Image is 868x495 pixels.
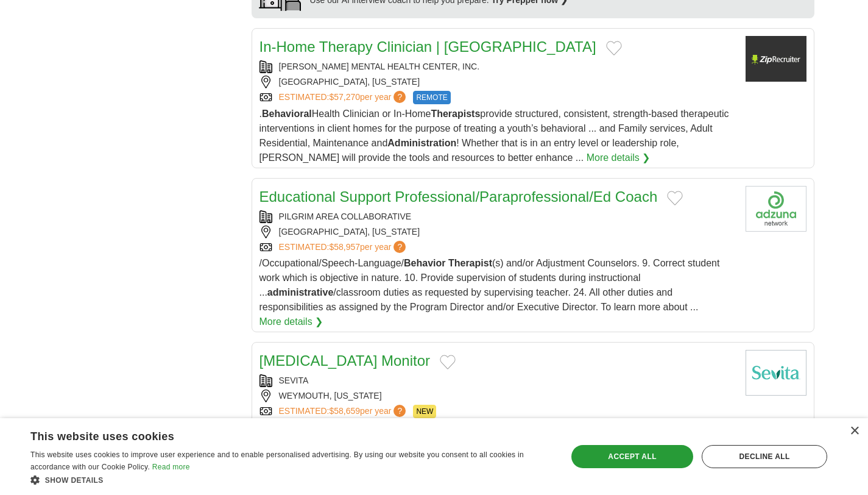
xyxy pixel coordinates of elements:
[259,38,596,55] a: In-Home Therapy Clinician | [GEOGRAPHIC_DATA]
[413,91,450,104] span: REMOTE
[440,355,456,369] button: Add to favorite jobs
[30,474,551,486] div: Show details
[746,350,806,396] img: Sevita logo
[746,36,806,82] img: Gandara Mental Health Center logo
[571,445,693,468] div: Accept all
[152,463,190,471] a: Read more, opens a new window
[259,315,323,329] a: More details ❯
[329,92,360,102] span: $57,270
[448,258,492,268] strong: Therapist
[404,258,445,268] strong: Behavior
[279,241,409,254] a: ESTIMATED:$58,957per year?
[259,352,431,369] a: [MEDICAL_DATA] Monitor
[393,91,406,103] span: ?
[606,41,622,55] button: Add to favorite jobs
[413,405,436,418] span: NEW
[259,226,736,238] div: [GEOGRAPHIC_DATA], [US_STATE]
[262,109,312,119] strong: Behavioral
[259,210,736,223] div: PILGRIM AREA COLLABORATIVE
[667,191,683,205] button: Add to favorite jobs
[267,287,333,297] strong: administrative
[259,188,658,205] a: Educational Support Professional/Paraprofessional/Ed Coach
[259,109,729,163] span: . Health Clinician or In-Home provide structured, consistent, strength-based therapeutic interven...
[279,405,409,418] a: ESTIMATED:$58,659per year?
[587,151,651,165] a: More details ❯
[279,91,409,104] a: ESTIMATED:$57,270per year?
[702,445,827,468] div: Decline all
[850,427,859,436] div: Close
[393,405,406,417] span: ?
[279,62,480,71] a: [PERSON_NAME] MENTAL HEALTH CENTER, INC.
[329,406,360,416] span: $58,659
[259,76,736,88] div: [GEOGRAPHIC_DATA], [US_STATE]
[387,138,456,148] strong: Administration
[393,241,406,253] span: ?
[329,242,360,252] span: $58,957
[279,376,309,385] a: SEVITA
[746,186,806,232] img: Company logo
[259,258,720,312] span: /Occupational/Speech-Language/ (s) and/or Adjustment Counselors. 9. Correct student work which is...
[259,390,736,402] div: WEYMOUTH, [US_STATE]
[30,426,521,444] div: This website uses cookies
[30,450,524,471] span: This website uses cookies to improve user experience and to enable personalised advertising. By u...
[45,476,104,485] span: Show details
[431,109,480,119] strong: Therapists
